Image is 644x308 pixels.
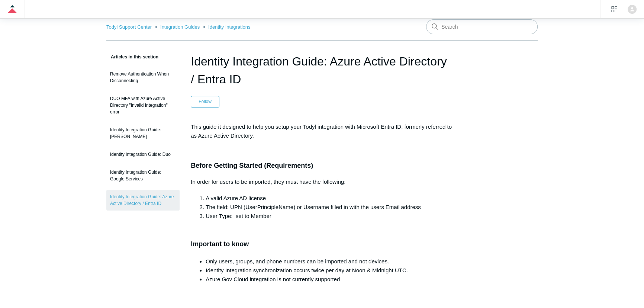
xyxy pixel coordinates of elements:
[106,165,180,186] a: Identity Integration Guide: Google Services
[628,5,637,14] zd-hc-trigger: Click your profile icon to open the profile menu
[191,96,219,107] button: Follow Article
[106,123,180,144] a: Identity Integration Guide: [PERSON_NAME]
[208,24,250,30] a: Identity Integrations
[106,147,180,161] a: Identity Integration Guide: Duo
[106,190,180,211] a: Identity Integration Guide: Azure Active Directory / Entra ID
[191,52,453,88] h1: Identity Integration Guide: Azure Active Directory / Entra ID
[206,203,453,212] li: The field: UPN (UserPrincipleName) or Username filled in with the users Email address
[191,122,453,140] p: This guide it designed to help you setup your Todyl integration with Microsoft Entra ID, formerly...
[191,160,453,171] h3: Before Getting Started (Requirements)
[201,24,251,30] li: Identity Integrations
[153,24,201,30] li: Integration Guides
[206,275,453,284] li: Azure Gov Cloud integration is not currently supported
[160,24,200,30] a: Integration Guides
[206,212,453,221] li: User Type: set to Member
[106,92,180,119] a: DUO MFA with Azure Active Directory "Invalid Integration" error
[206,257,453,266] li: Only users, groups, and phone numbers can be imported and not devices.
[106,67,180,88] a: Remove Authentication When Disconnecting
[106,24,153,30] li: Todyl Support Center
[106,24,152,30] a: Todyl Support Center
[191,177,453,186] p: In order for users to be imported, they must have the following:
[106,54,158,60] span: Articles in this section
[191,228,453,250] h3: Important to know
[426,19,538,34] input: Search
[206,194,453,203] li: A valid Azure AD license
[628,5,637,14] img: user avatar
[206,266,453,275] li: Identity Integration synchronization occurs twice per day at Noon & Midnight UTC.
